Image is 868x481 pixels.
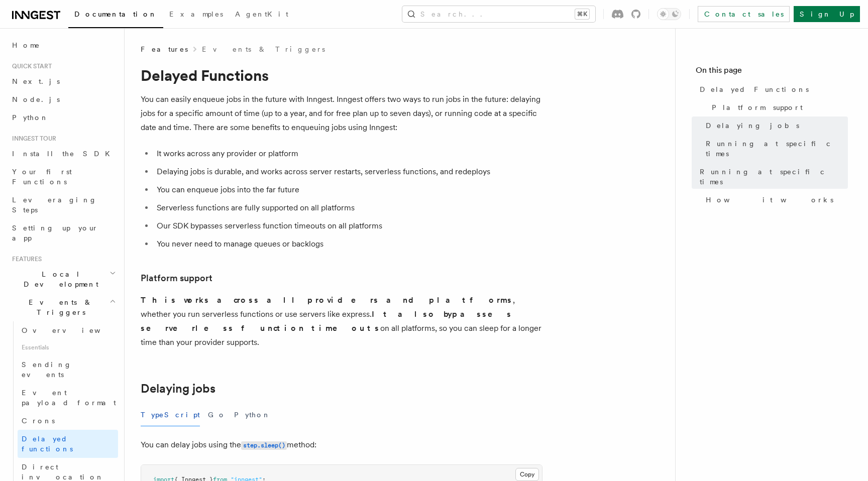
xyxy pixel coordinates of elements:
a: Events & Triggers [202,44,325,54]
span: Install the SDK [12,150,116,158]
a: Node.js [8,90,118,108]
a: Home [8,36,118,54]
a: Delayed functions [18,430,118,458]
a: Examples [163,3,229,27]
a: Delaying jobs [141,382,215,396]
span: Sending events [22,360,72,379]
span: Essentials [18,339,118,355]
li: You never need to manage queues or backlogs [154,237,542,251]
a: Your first Functions [8,163,118,191]
h1: Delayed Functions [141,66,542,84]
p: You can easily enqueue jobs in the future with Inngest. Inngest offers two ways to run jobs in th... [141,92,542,135]
a: Crons [18,412,118,430]
span: Local Development [8,269,110,289]
span: Inngest tour [8,135,56,143]
span: Delaying jobs [706,121,799,131]
a: Leveraging Steps [8,191,118,219]
p: , whether you run serverless functions or use servers like express. on all platforms, so you can ... [141,293,542,349]
a: Setting up your app [8,219,118,247]
span: Running at specific times [700,167,848,187]
span: Python [12,113,49,122]
span: Home [12,40,40,50]
a: Contact sales [698,6,790,22]
button: Toggle dark mode [657,8,681,20]
a: step.sleep() [241,440,287,449]
a: Delaying jobs [702,116,848,135]
button: Search...⌘K [402,6,595,22]
span: Features [141,44,188,54]
li: You can enqueue jobs into the far future [154,183,542,197]
span: Overview [22,326,125,334]
a: AgentKit [229,3,294,27]
span: Examples [169,10,223,18]
li: Our SDK bypasses serverless function timeouts on all platforms [154,219,542,233]
button: Copy [515,468,539,481]
span: Running at specific times [706,139,848,159]
a: Install the SDK [8,145,118,163]
span: Documentation [74,10,157,18]
a: How it works [702,191,848,209]
span: How it works [706,195,833,205]
span: Crons [22,417,55,425]
a: Documentation [68,3,163,28]
span: AgentKit [235,10,288,18]
button: Python [234,404,271,426]
span: Platform support [712,102,803,112]
a: Platform support [141,271,212,285]
span: Setting up your app [12,224,98,242]
kbd: ⌘K [575,9,589,19]
a: Event payload format [18,384,118,412]
li: Serverless functions are fully supported on all platforms [154,201,542,215]
a: Delayed Functions [696,80,848,98]
button: Go [208,404,226,426]
code: step.sleep() [241,441,287,450]
h4: On this page [696,64,848,80]
span: Next.js [12,77,60,85]
a: Next.js [8,72,118,90]
a: Sending events [18,355,118,384]
strong: This works across all providers and platforms [141,295,513,305]
span: Delayed functions [22,435,73,453]
span: Delayed Functions [700,84,809,94]
span: Event payload format [22,389,116,407]
span: Quick start [8,62,52,70]
a: Running at specific times [696,163,848,191]
a: Sign Up [794,6,860,22]
a: Platform support [708,98,848,116]
button: TypeScript [141,404,200,426]
a: Python [8,108,118,127]
a: Running at specific times [702,135,848,163]
a: Overview [18,321,118,339]
p: You can delay jobs using the method: [141,438,542,452]
span: Your first Functions [12,168,72,186]
span: Leveraging Steps [12,196,97,214]
li: Delaying jobs is durable, and works across server restarts, serverless functions, and redeploys [154,165,542,179]
button: Local Development [8,265,118,293]
button: Events & Triggers [8,293,118,321]
li: It works across any provider or platform [154,147,542,161]
span: Events & Triggers [8,297,110,317]
span: Features [8,255,42,263]
span: Node.js [12,95,60,103]
span: Direct invocation [22,463,104,481]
